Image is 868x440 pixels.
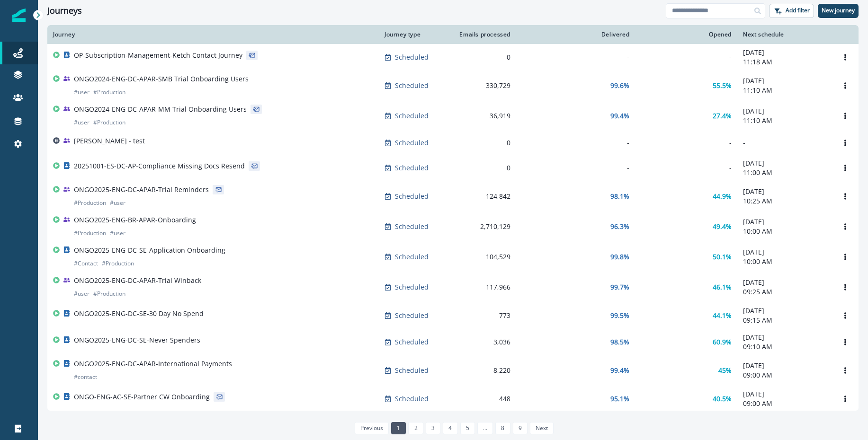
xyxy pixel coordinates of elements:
[743,306,826,316] p: [DATE]
[522,53,629,62] div: -
[743,287,826,297] p: 09:25 AM
[838,50,853,64] button: Options
[477,422,493,434] a: Jump forward
[818,4,859,18] button: New journey
[93,118,125,127] p: # Production
[12,9,26,22] img: Inflection
[743,278,826,287] p: [DATE]
[395,252,429,262] p: Scheduled
[456,394,510,404] div: 448
[713,282,732,292] p: 46.1%
[743,333,826,342] p: [DATE]
[713,222,732,231] p: 49.4%
[713,252,732,262] p: 50.1%
[93,289,125,299] p: # Production
[713,81,732,90] p: 55.5%
[743,227,826,236] p: 10:00 AM
[522,31,629,38] div: Delivered
[395,394,429,404] p: Scheduled
[47,386,859,412] a: ONGO-ENG-AC-SE-Partner CW OnboardingScheduled44895.1%40.5%[DATE]09:00 AMOptions
[743,57,826,67] p: 11:18 AM
[408,422,423,434] a: Page 2
[443,422,457,434] a: Page 4
[610,337,629,347] p: 98.5%
[110,229,125,238] p: # user
[641,163,732,173] div: -
[743,399,826,408] p: 09:00 AM
[610,81,629,90] p: 99.6%
[838,220,853,234] button: Options
[47,355,859,386] a: ONGO2025-ENG-DC-APAR-International Payments#contactScheduled8,22099.4%45%[DATE]09:00 AMOptions
[395,138,429,148] p: Scheduled
[718,366,732,375] p: 45%
[102,259,134,268] p: # Production
[743,106,826,116] p: [DATE]
[610,192,629,201] p: 98.1%
[838,363,853,378] button: Options
[395,282,429,292] p: Scheduled
[395,366,429,375] p: Scheduled
[395,81,429,90] p: Scheduled
[838,392,853,406] button: Options
[74,51,242,60] p: OP-Subscription-Management-Ketch Contact Journey
[456,163,510,173] div: 0
[610,252,629,262] p: 99.8%
[395,222,429,231] p: Scheduled
[74,136,145,146] p: [PERSON_NAME] - test
[47,155,859,181] a: 20251001-ES-DC-AP-Compliance Missing Docs ResendScheduled0--[DATE]11:00 AMOptions
[743,86,826,95] p: 11:10 AM
[495,422,510,434] a: Page 8
[74,309,204,318] p: ONGO2025-ENG-DC-SE-30 Day No Spend
[47,211,859,242] a: ONGO2025-ENG-BR-APAR-Onboarding#Production#userScheduled2,710,12996.3%49.4%[DATE]10:00 AMOptions
[713,111,732,121] p: 27.4%
[743,116,826,125] p: 11:10 AM
[822,7,855,14] p: New journey
[838,79,853,93] button: Options
[47,181,859,211] a: ONGO2025-ENG-DC-APAR-Trial Reminders#Production#userScheduled124,84298.1%44.9%[DATE]10:25 AMOptions
[74,259,98,268] p: # Contact
[47,6,82,16] h1: Journeys
[456,311,510,320] div: 773
[47,44,859,70] a: OP-Subscription-Management-Ketch Contact JourneyScheduled0--[DATE]11:18 AMOptions
[47,272,859,302] a: ONGO2025-ENG-DC-APAR-Trial Winback#user#ProductionScheduled117,96699.7%46.1%[DATE]09:25 AMOptions
[743,247,826,257] p: [DATE]
[74,88,89,97] p: # user
[743,76,826,86] p: [DATE]
[641,53,732,62] div: -
[74,105,247,114] p: ONGO2024-ENG-DC-APAR-MM Trial Onboarding Users
[456,192,510,201] div: 124,842
[47,302,859,329] a: ONGO2025-ENG-DC-SE-30 Day No SpendScheduled77399.5%44.1%[DATE]09:15 AMOptions
[743,257,826,266] p: 10:00 AM
[610,366,629,375] p: 99.4%
[743,48,826,57] p: [DATE]
[713,394,732,404] p: 40.5%
[838,280,853,294] button: Options
[743,342,826,352] p: 09:10 AM
[743,158,826,168] p: [DATE]
[743,196,826,206] p: 10:25 AM
[47,131,859,155] a: [PERSON_NAME] - testScheduled0---Options
[395,163,429,173] p: Scheduled
[74,185,209,194] p: ONGO2025-ENG-DC-APAR-Trial Reminders
[838,161,853,175] button: Options
[838,189,853,203] button: Options
[743,187,826,196] p: [DATE]
[641,31,732,38] div: Opened
[395,311,429,320] p: Scheduled
[74,335,200,345] p: ONGO2025-ENG-DC-SE-Never Spenders
[838,250,853,264] button: Options
[74,161,245,171] p: 20251001-ES-DC-AP-Compliance Missing Docs Resend
[352,422,554,434] ul: Pagination
[74,276,201,285] p: ONGO2025-ENG-DC-APAR-Trial Winback
[74,215,196,225] p: ONGO2025-ENG-BR-APAR-Onboarding
[110,198,125,208] p: # user
[743,361,826,370] p: [DATE]
[385,31,444,38] div: Journey type
[713,311,732,320] p: 44.1%
[395,53,429,62] p: Scheduled
[74,372,97,382] p: # contact
[74,246,225,255] p: ONGO2025-ENG-DC-SE-Application Onboarding
[743,168,826,177] p: 11:00 AM
[513,422,528,434] a: Page 9
[456,81,510,90] div: 330,729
